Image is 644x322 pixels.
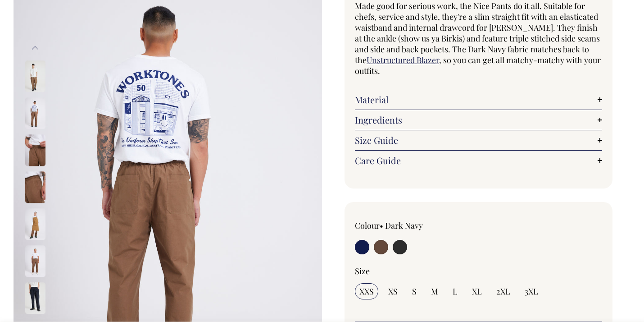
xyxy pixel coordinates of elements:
img: chocolate [25,246,45,277]
span: XS [388,286,398,297]
input: 2XL [492,283,515,299]
a: Care Guide [355,155,602,166]
input: L [448,283,462,299]
span: M [431,286,438,297]
img: dark-navy [25,283,45,314]
span: XXS [359,286,374,297]
img: chocolate [25,209,45,240]
span: L [453,286,458,297]
input: XL [467,283,486,299]
a: Size Guide [355,135,602,146]
div: Size [355,266,602,276]
span: Made good for serious work, the Nice Pants do it all. Suitable for chefs, service and style, they... [355,0,600,65]
span: 2XL [496,286,510,297]
span: , so you can get all matchy-matchy with your outfits. [355,55,601,76]
span: • [380,220,383,231]
img: chocolate [25,172,45,203]
img: chocolate [25,98,45,129]
label: Dark Navy [385,220,423,231]
div: Colour [355,220,454,231]
input: M [426,283,443,299]
a: Ingredients [355,115,602,125]
input: S [408,283,421,299]
span: S [412,286,417,297]
a: Material [355,94,602,105]
span: XL [472,286,482,297]
input: XS [384,283,402,299]
img: chocolate [25,135,45,166]
input: 3XL [520,283,543,299]
img: chocolate [25,61,45,92]
button: Previous [28,38,42,58]
span: 3XL [525,286,538,297]
input: XXS [355,283,378,299]
a: Unstructured Blazer [367,55,439,65]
